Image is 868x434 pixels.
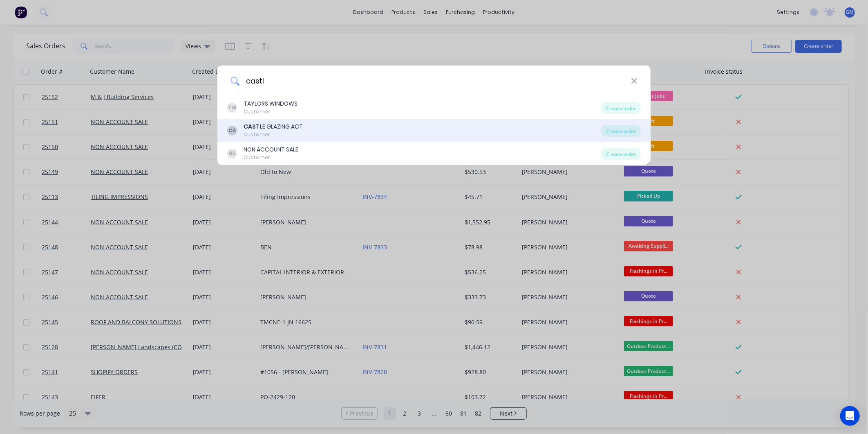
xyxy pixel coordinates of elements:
div: Create order [601,148,641,160]
div: E GLAZING ACT [244,122,303,131]
div: Create order [601,102,641,114]
div: TAYLORS WINDOWS [244,99,298,108]
input: Enter a customer name to create a new order... [239,66,631,96]
div: Create order [601,125,641,137]
div: NS [227,149,237,158]
b: CASTL [244,122,262,131]
div: Customer [244,154,298,161]
div: Open Intercom Messenger [840,406,860,426]
div: NON ACCOUNT SALE [244,145,298,154]
div: TW [227,103,237,113]
div: Customer [244,131,303,138]
div: CA [227,126,237,136]
div: Customer [244,108,298,115]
